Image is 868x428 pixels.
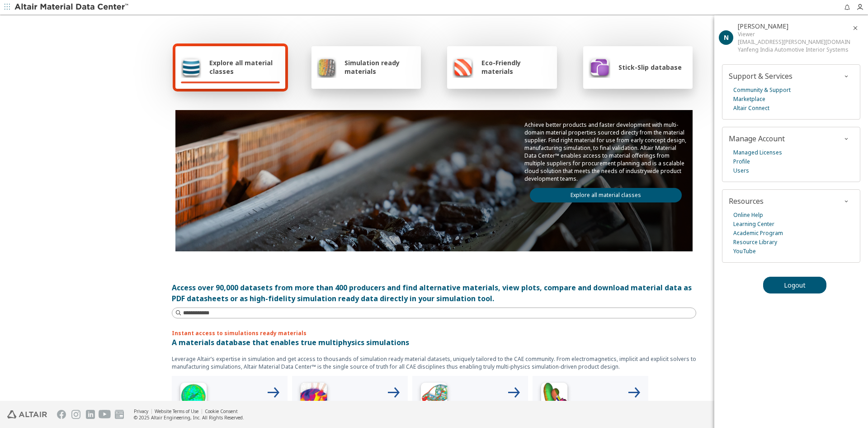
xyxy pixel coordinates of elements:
[618,63,682,72] span: Stick-Slip database
[453,56,473,78] img: Eco-Friendly materials
[733,95,765,104] a: Marketplace
[481,58,551,76] span: Eco-Friendly materials
[172,355,696,370] p: Leverage Altair’s expertise in simulation and get access to thousands of simulation ready materia...
[763,277,826,293] button: Logout
[317,56,336,78] img: Simulation ready materials
[416,380,452,416] img: Structural Analyses Icon
[536,380,572,416] img: Crash Analyses Icon
[209,58,280,76] span: Explore all material classes
[738,46,850,53] div: Yanfeng India Automotive Interior Systems Pvt. Ltd.
[530,188,682,202] a: Explore all material classes
[733,220,774,229] a: Learning Center
[589,56,610,78] img: Stick-Slip database
[134,414,244,421] div: © 2025 Altair Engineering, Inc. All Rights Reserved.
[205,408,238,414] a: Cookie Consent
[14,3,130,12] img: Altair Material Data Center
[738,38,850,46] div: [EMAIL_ADDRESS][PERSON_NAME][DOMAIN_NAME]
[733,86,791,95] a: Community & Support
[729,196,764,206] span: Resources
[524,121,687,183] p: Achieve better products and faster development with multi-domain material properties sourced dire...
[738,30,850,38] div: Viewer
[784,281,806,289] span: Logout
[172,329,696,337] p: Instant access to simulations ready materials
[172,282,696,304] div: Access over 90,000 datasets from more than 400 producers and find alternative materials, view plo...
[733,247,756,256] a: YouTube
[733,229,783,238] a: Academic Program
[733,166,749,175] a: Users
[724,33,729,42] span: N
[729,134,785,144] span: Manage Account
[181,56,201,78] img: Explore all material classes
[155,408,198,414] a: Website Terms of Use
[733,157,750,166] a: Profile
[733,211,763,220] a: Online Help
[172,337,696,348] p: A materials database that enables true multiphysics simulations
[729,71,793,81] span: Support & Services
[733,148,782,157] a: Managed Licenses
[344,58,415,76] span: Simulation ready materials
[738,22,788,30] span: Niyaz Mujawar
[134,408,148,414] a: Privacy
[733,104,769,113] a: Altair Connect
[296,380,332,416] img: Low Frequency Icon
[175,380,212,416] img: High Frequency Icon
[7,410,47,418] img: Altair Engineering
[733,238,777,247] a: Resource Library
